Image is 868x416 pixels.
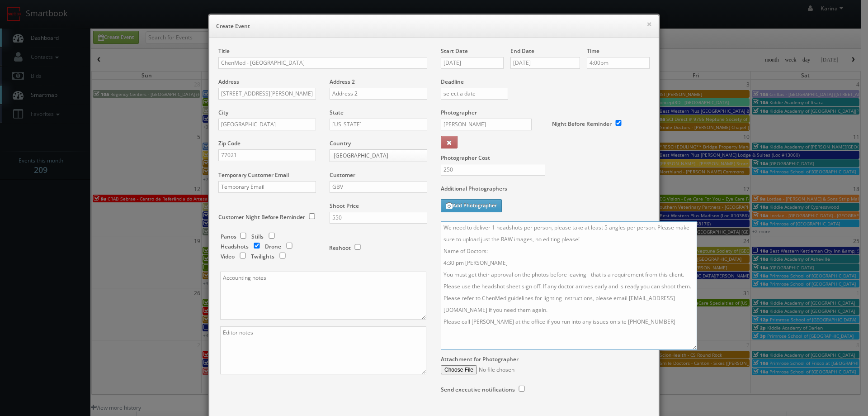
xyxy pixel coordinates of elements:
[441,88,508,100] input: select a date
[330,149,427,162] a: [GEOGRAPHIC_DATA]
[330,109,344,116] label: State
[330,88,427,100] input: Address 2
[221,243,249,250] label: Headshots
[334,150,415,162] span: [GEOGRAPHIC_DATA]
[218,47,230,55] label: Title
[441,386,515,393] label: Send executive notifications
[218,181,316,193] input: Temporary Email
[330,181,427,193] input: Select a customer
[218,109,228,116] label: City
[251,253,274,260] label: Twilights
[251,233,264,240] label: Stills
[329,244,351,252] label: Reshoot
[330,78,355,86] label: Address 2
[441,47,468,55] label: Start Date
[330,202,359,210] label: Shoot Price
[434,154,656,162] label: Photographer Cost
[510,57,580,69] input: select an end date
[218,88,316,100] input: Address
[441,355,519,363] label: Attachment for Photographer
[218,149,316,161] input: Zip Code
[441,57,504,69] input: select a date
[218,78,239,86] label: Address
[330,212,427,224] input: Shoot Price
[441,109,477,116] label: Photographer
[552,120,612,128] label: Night Before Reminder
[218,119,316,130] input: City
[265,243,281,250] label: Drone
[216,22,652,31] h6: Create Event
[330,139,351,147] label: Country
[330,119,427,130] input: Select a state
[441,199,502,212] button: Add Photographer
[330,171,355,179] label: Customer
[218,139,241,147] label: Zip Code
[218,213,305,221] label: Customer Night Before Reminder
[218,57,427,69] input: Title
[587,47,599,55] label: Time
[441,164,545,176] input: Photographer Cost
[221,253,235,260] label: Video
[441,119,532,130] input: Select a photographer
[510,47,534,55] label: End Date
[646,21,652,27] button: ×
[218,171,289,179] label: Temporary Customer Email
[441,185,650,197] label: Additional Photographers
[434,78,656,86] label: Deadline
[221,233,236,240] label: Panos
